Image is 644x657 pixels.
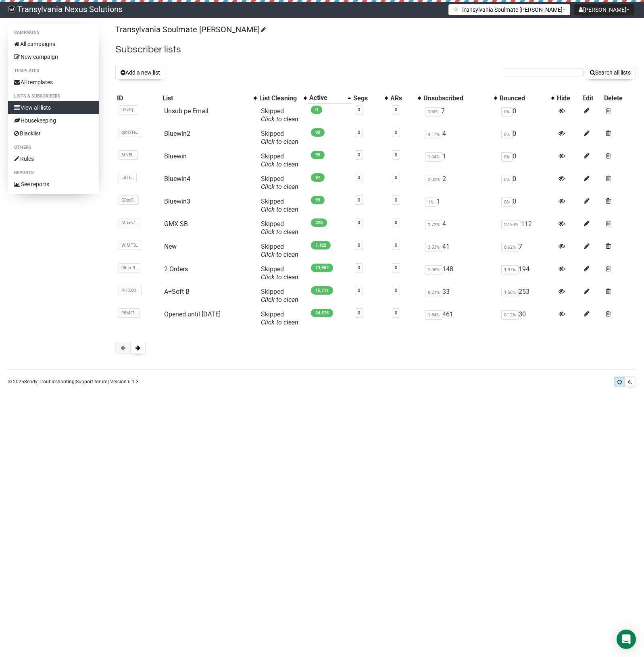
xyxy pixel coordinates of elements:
span: Skipped [261,288,298,304]
td: 194 [498,262,555,285]
th: Active: Ascending sort applied, activate to apply a descending sort [308,92,352,104]
th: Edit: No sort applied, sorting is disabled [581,92,602,104]
span: Skipped [261,152,298,168]
span: PHDXQ.. [119,286,142,295]
td: 0 [498,104,555,127]
td: 1 [422,194,498,217]
td: 41 [422,239,498,262]
td: 4 [422,127,498,149]
span: Skipped [261,220,298,236]
div: List Cleaning [259,94,300,102]
th: Bounced: No sort applied, activate to apply an ascending sort [498,92,555,104]
th: Hide: No sort applied, sorting is disabled [555,92,581,104]
span: 24,578 [311,309,333,317]
span: Skipped [261,243,298,258]
div: Bounced [500,94,547,102]
th: List Cleaning: No sort applied, activate to apply an ascending sort [258,92,308,104]
td: 0 [498,172,555,194]
a: Housekeeping [8,114,99,127]
span: 0.62% [501,243,519,252]
a: Bluewin3 [164,198,190,205]
span: 0% [501,198,513,207]
span: Skipped [261,130,298,146]
td: 7 [422,104,498,127]
button: [PERSON_NAME] [574,4,634,15]
a: A+Soft B [164,288,190,295]
a: Opened until [DATE] [164,310,221,318]
span: 1.37% [501,265,519,274]
span: G0prC.. [119,195,139,205]
div: Active [309,94,344,102]
button: Add a new list [115,66,165,79]
a: 0 [395,220,397,225]
li: Campaigns [8,28,99,37]
td: 253 [498,285,555,307]
span: WlMT8.. [119,241,141,250]
td: 0 [498,194,555,217]
a: 0 [395,152,397,158]
a: Click to clean [261,318,298,326]
th: Segs: No sort applied, activate to apply an ascending sort [352,92,389,104]
td: 0 [498,127,555,149]
a: Rules [8,152,99,165]
a: Click to clean [261,138,298,146]
span: 3.53% [425,243,442,252]
span: 0% [501,175,513,184]
a: 0 [358,288,360,293]
td: 30 [498,307,555,330]
td: 0 [498,149,555,172]
td: 1 [422,149,498,172]
span: 1.05% [425,265,442,274]
th: ID: No sort applied, sorting is disabled [115,92,160,104]
button: Transylvania Soulmate [PERSON_NAME] [448,4,570,15]
a: Click to clean [261,251,298,258]
a: 0 [358,265,360,270]
li: Reports [8,168,99,178]
a: 0 [395,198,397,203]
span: MUx67.. [119,218,140,227]
span: 2.02% [425,175,442,184]
a: Bluewin4 [164,175,190,183]
span: 4.17% [425,130,442,139]
span: 95 [311,151,325,159]
a: Blacklist [8,127,99,140]
a: 0 [358,175,360,180]
th: Unsubscribed: No sort applied, activate to apply an ascending sort [422,92,498,104]
div: Hide [557,94,579,102]
span: 99 [311,196,325,204]
a: Bluewin [164,152,187,160]
span: Skipped [261,175,298,191]
span: Skipped [261,198,298,213]
a: Click to clean [261,115,298,123]
span: 95MfT.. [119,308,140,318]
span: 1% [425,198,436,207]
td: 112 [498,217,555,239]
a: Click to clean [261,296,298,304]
div: List [163,94,250,102]
a: 0 [358,152,360,158]
a: 0 [358,107,360,112]
td: 33 [422,285,498,307]
img: 1.png [453,6,459,12]
a: All campaigns [8,37,99,50]
span: 100% [425,107,441,116]
span: 1.58% [501,288,519,297]
div: Segs [353,94,381,102]
span: 0% [501,130,513,139]
a: 0 [395,130,397,135]
td: 461 [422,307,498,330]
a: 0 [358,220,360,225]
th: Delete: No sort applied, sorting is disabled [602,92,636,104]
span: Skipped [261,107,298,123]
a: 2 Orders [164,265,188,273]
a: 0 [395,265,397,270]
li: Templates [8,66,99,76]
a: Bluewin2 [164,130,190,137]
span: 97 [311,173,325,182]
span: 0% [501,107,513,116]
th: List: No sort applied, activate to apply an ascending sort [161,92,258,104]
td: 148 [422,262,498,285]
span: 228 [311,218,327,227]
a: All templates [8,76,99,89]
div: ARs [390,94,414,102]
